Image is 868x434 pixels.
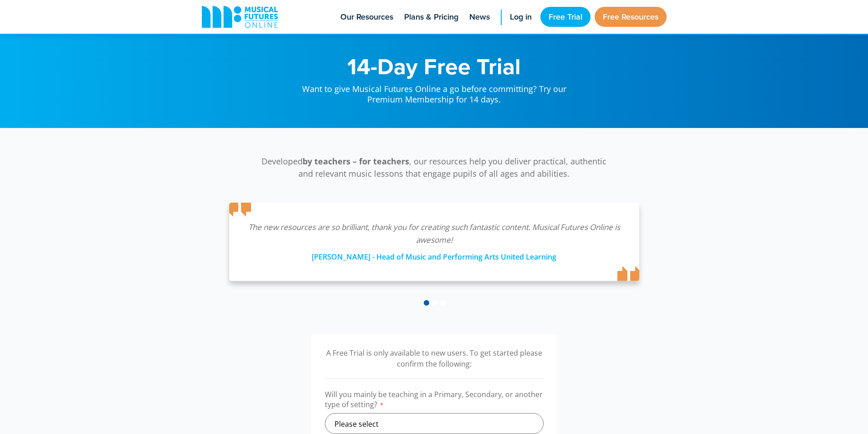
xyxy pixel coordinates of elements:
[540,7,591,27] a: Free Trial
[293,55,575,77] h1: 14-Day Free Trial
[510,11,532,23] span: Log in
[325,347,544,369] p: A Free Trial is only available to new users. To get started please confirm the following:
[325,389,544,413] label: Will you mainly be teaching in a Primary, Secondary, or another type of setting?
[404,11,458,23] span: Plans & Pricing
[247,246,621,263] div: [PERSON_NAME] - Head of Music and Performing Arts United Learning
[293,77,575,105] p: Want to give Musical Futures Online a go before committing? Try our Premium Membership for 14 days.
[340,11,393,23] span: Our Resources
[469,11,490,23] span: News
[595,7,667,27] a: Free Resources
[257,155,612,180] p: Developed , our resources help you deliver practical, authentic and relevant music lessons that e...
[247,221,621,246] p: The new resources are so brilliant, thank you for creating such fantastic content. Musical Future...
[303,156,409,167] strong: by teachers – for teachers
